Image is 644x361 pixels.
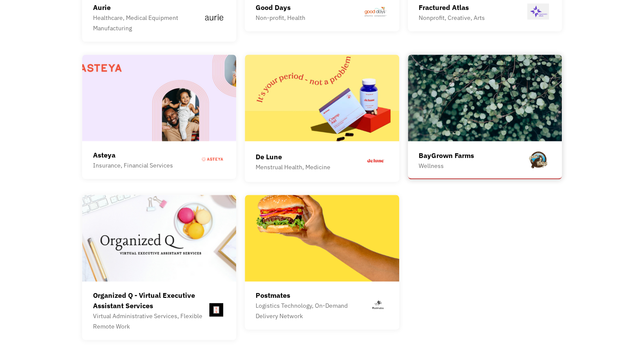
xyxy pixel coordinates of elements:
a: AsteyaInsurance, Financial Services [82,55,237,179]
div: Menstrual Health, Medicine [256,162,330,172]
a: Organized Q - Virtual Executive Assistant ServicesVirtual Administrative Services, Flexible Remot... [82,195,237,340]
div: Nonprofit, Creative, Arts [419,13,485,23]
div: Healthcare, Medical Equipment Manufacturing [93,13,203,33]
a: PostmatesLogistics Technology, On-Demand Delivery Network [245,195,399,329]
div: Good Days [256,2,305,13]
a: BayGrown FarmsWellness [408,55,562,179]
a: De LuneMenstrual Health, Medicine [245,55,399,182]
div: Non-profit, Health [256,13,305,23]
div: Insurance, Financial Services [93,160,173,171]
div: Fractured Atlas [419,2,485,13]
div: BayGrown Farms [419,150,474,161]
div: Wellness [419,161,474,171]
div: Virtual Administrative Services, Flexible Remote Work [93,311,208,332]
div: Logistics Technology, On-Demand Delivery Network [256,300,368,321]
div: Postmates [256,290,368,300]
div: Organized Q - Virtual Executive Assistant Services [93,290,208,311]
div: Asteya [93,150,173,160]
div: Aurie [93,2,203,13]
div: De Lune [256,151,330,162]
